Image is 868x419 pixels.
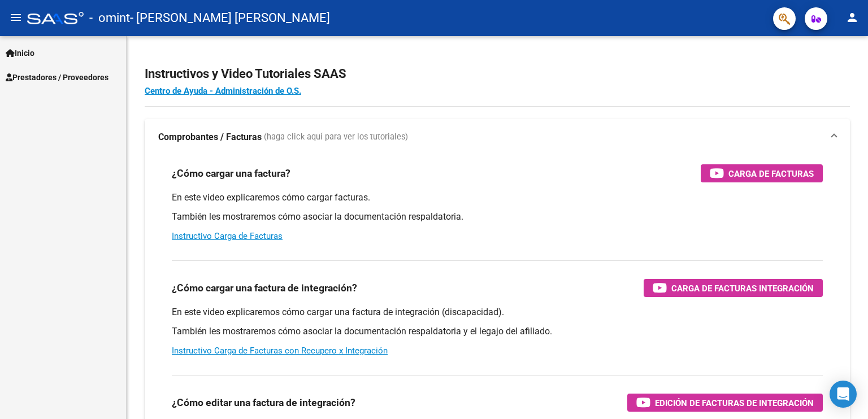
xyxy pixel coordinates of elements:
mat-icon: person [845,11,859,24]
span: (haga click aquí para ver los tutoriales) [264,131,408,143]
div: Open Intercom Messenger [830,381,857,408]
span: Carga de Facturas [728,167,814,181]
h3: ¿Cómo editar una factura de integración? [172,395,355,411]
h3: ¿Cómo cargar una factura de integración? [172,280,357,296]
span: Prestadores / Proveedores [6,71,108,84]
mat-icon: menu [9,11,23,24]
p: En este video explicaremos cómo cargar una factura de integración (discapacidad). [172,306,823,318]
button: Edición de Facturas de integración [627,394,823,412]
span: Inicio [6,47,34,59]
h3: ¿Cómo cargar una factura? [172,165,290,181]
span: Carga de Facturas Integración [671,281,814,295]
a: Instructivo Carga de Facturas [172,231,283,241]
button: Carga de Facturas [701,164,823,182]
h2: Instructivos y Video Tutoriales SAAS [145,63,850,85]
span: - omint [89,6,130,30]
p: También les mostraremos cómo asociar la documentación respaldatoria. [172,211,823,223]
a: Centro de Ayuda - Administración de O.S. [145,86,301,96]
span: Edición de Facturas de integración [655,396,814,410]
a: Instructivo Carga de Facturas con Recupero x Integración [172,346,388,356]
p: También les mostraremos cómo asociar la documentación respaldatoria y el legajo del afiliado. [172,325,823,338]
p: En este video explicaremos cómo cargar facturas. [172,191,823,204]
button: Carga de Facturas Integración [644,279,823,297]
strong: Comprobantes / Facturas [158,131,262,143]
mat-expansion-panel-header: Comprobantes / Facturas (haga click aquí para ver los tutoriales) [145,119,850,155]
span: - [PERSON_NAME] [PERSON_NAME] [130,6,330,30]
